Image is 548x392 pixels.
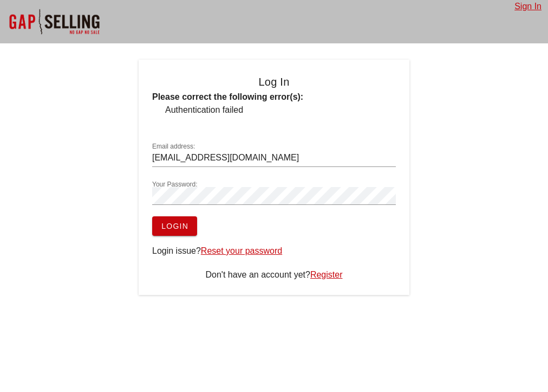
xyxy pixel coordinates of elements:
[152,245,396,258] div: Login issue?
[152,216,197,236] button: Login
[165,104,396,117] li: Authentication failed
[152,268,396,281] div: Don't have an account yet?
[152,73,396,91] h4: Log In
[152,92,303,101] b: Please correct the following error(s):
[201,246,282,255] a: Reset your password
[514,2,542,11] a: Sign In
[161,222,188,230] span: Login
[152,181,198,189] label: Your Password:
[310,270,343,279] a: Register
[152,143,195,151] label: Email address:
